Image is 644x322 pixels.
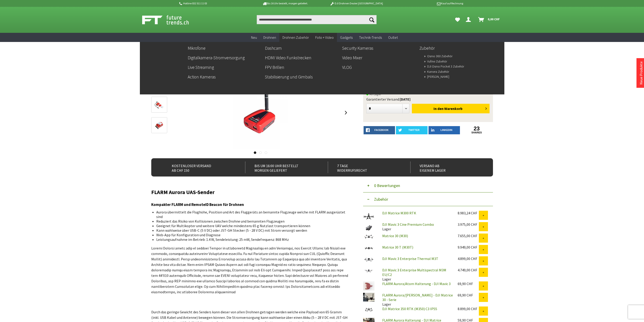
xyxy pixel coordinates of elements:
a: facebook [364,126,395,134]
a: DJI Matrice 350 RTK (M350) C3 IP55 [382,306,437,311]
span: twitter [408,129,420,131]
div: Lager [379,222,454,231]
span: In den [434,106,444,111]
a: Drohnen [260,33,279,42]
a: DJI Mavic 3 Enterprise Thermal M3T [382,256,438,261]
a: Vufine Zubehör [427,58,447,65]
a: Gadgets [337,33,356,42]
button: Suchen [367,15,377,24]
img: DJI Mavic 3 Enterprise Thermal M3T [363,256,375,263]
span: Foto + Video [315,35,334,40]
img: DJI Mavic 3 Enterprise Multispectral M3M EU/C2 [363,268,375,274]
a: FLARM Aurora/[PERSON_NAME] - DJI Matrice 30 - Serie [382,293,453,302]
a: Mikrofone [188,44,261,52]
a: shares [461,131,493,134]
div: Bis um 16:00 Uhr bestellt Morgen geliefert [245,162,318,173]
li: Aurora übermittelt die Flughöhe, Position und Art des Fluggeräts an bemannte Flugzeuge welche mit... [156,210,346,219]
img: Matrice 30 (M30) [363,234,375,240]
a: Meine Favoriten [453,15,462,24]
a: FPV Brillen [265,63,339,71]
span: Drohnen Zubehör [282,35,309,40]
input: Produkt, Marke, Kategorie, EAN, Artikelnummer… [257,15,377,24]
a: Digitalkamera-Stromversorgung [188,54,261,62]
img: Matrice 30 T (M30T) [363,245,375,251]
span: Gadgets [340,35,353,40]
p: Hotline 032 511 11 03 [179,1,250,6]
span: Outlet [388,35,398,40]
h2: FLARM Aurora UAS-Sender [151,189,349,195]
a: Stabilisierung und Gimbals [265,73,339,81]
a: Neu [248,33,260,42]
a: Gimbal Zubehör [427,73,449,80]
span: Drohnen [263,35,276,40]
img: DJI Matrice 350 RTK (M350) C3 IP55 [363,306,375,313]
div: 8.899,00 CHF [458,306,479,311]
a: Matrice 30 (M30) [382,234,408,238]
a: Technik-Trends [356,33,385,42]
a: Osmo 360 Zubehör [427,53,452,59]
a: Security Kameras [342,44,416,52]
a: DJI Mavic 3 Cine Premium Combo [382,222,434,227]
div: 7.655,00 CHF [458,234,479,238]
button: In den Warenkorb [412,104,490,113]
a: Live Streaming [188,63,261,71]
a: Outlet [385,33,401,42]
div: Kostenloser Versand ab CHF 150 [163,162,235,173]
div: Versand ab eigenem Lager [410,162,483,173]
span: LinkedIn [441,129,452,131]
button: Zubehör [363,192,493,206]
li: Geeignet für Multikopter und weitere UAV welche mindestens 65 g Nutzlast transportieren können [156,223,346,228]
a: Zubehör [419,44,493,52]
div: Lager [379,268,454,281]
a: Drohnen Zubehör [279,33,312,42]
a: DJI Osmo Pocket 3 Zubehör [427,63,464,70]
div: 69,90 CHF [458,281,479,286]
a: VLOG [342,63,416,71]
span: facebook [375,129,389,131]
b: [DATE] [400,97,411,101]
button: 0 Bewertungen [363,179,493,192]
div: 3.975,00 CHF [458,222,479,227]
img: FLARM Aurora/Atom Halterung - DJI Matrice 30 - Serie [363,293,375,301]
p: Loremi Dolorsi ametc adip el seddoei Tempor in utlaboreetd Magnaaliqu en adm Veniamqui, nos Exerc... [151,245,349,295]
a: Neue Produkte [639,61,643,85]
span: 0,00 CHF [488,16,500,23]
span: Technik-Trends [359,35,382,40]
img: FLARM Aurora/Atom Halterung - DJI Mavic 3 [363,281,375,291]
a: DJI Mavic 3 Enterprise Multispectral M3M EU/C2 [382,268,446,277]
a: FLARM Aurora/Atom Halterung - DJI Mavic 3 [382,281,451,286]
a: Action Kameras [188,73,261,81]
a: HDMI Video Funkstrecken [265,54,339,62]
a: Dein Konto [464,15,475,24]
div: 4.749,00 CHF [458,268,479,272]
div: Lager [379,293,454,306]
a: LinkedIn [428,126,460,134]
li: Leistungsaufnahme im Betrieb: 1.4 W, Sendeleistung: 25 mW, Sendefrequenz: 868 MHz [156,237,346,242]
h3: Kompakter FLARM und RemoteID Beacon für Drohnen [151,202,349,208]
a: DJI Matrice M300 RTK [382,211,416,215]
div: 7 Tage Widerrufsrecht [328,162,400,173]
span: Warenkorb [444,106,462,111]
a: Video Mixer [342,54,416,62]
li: Web-App für Konfiguration und Diagnose [156,233,346,237]
a: Matrice 30 T (M30T) [382,245,413,249]
a: twitter [396,126,428,134]
div: 9.949,00 CHF [458,245,479,249]
img: DJI Matrice M300 RTK [363,211,375,222]
div: 8.983,24 CHF [458,211,479,215]
li: Reduziert das Risiko von Kollisionen zwischen Drohne und bemannten Flugzeugen [156,219,346,223]
a: Foto + Video [312,33,337,42]
a: Dashcam [265,44,339,52]
img: DJI Mavic 3 Cine Premium Combo [363,222,375,234]
p: DJI Drohnen Dealer [GEOGRAPHIC_DATA] [321,1,392,6]
a: 23 [461,126,493,131]
p: Kauf auf Rechnung [392,1,463,6]
div: 4.899,00 CHF [458,256,479,261]
div: Garantierter Versand: [366,97,490,101]
a: Kamera Zubehör [427,68,449,75]
img: FLARM Aurora UAS-Sender [233,76,288,149]
p: Bis 16 Uhr bestellt, morgen geliefert. [250,1,321,6]
img: Shop Futuretrends - zur Startseite wechseln [142,14,199,26]
a: Warenkorb [476,15,502,24]
div: 69,90 CHF [458,293,479,297]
